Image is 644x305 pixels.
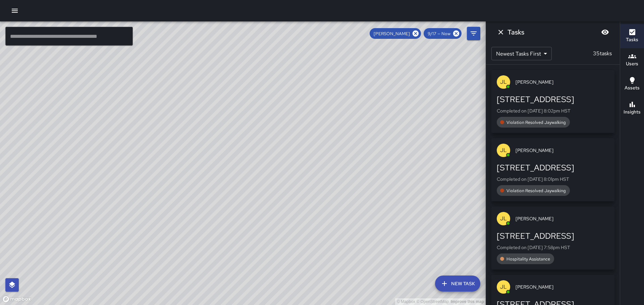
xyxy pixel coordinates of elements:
[590,50,614,58] p: 35 tasks
[625,84,640,92] h6: Assets
[624,108,641,116] h6: Insights
[516,147,609,154] span: [PERSON_NAME]
[626,36,638,44] h6: Tasks
[494,25,507,39] button: Dismiss
[491,47,552,60] div: Newest Tasks First
[626,60,638,68] h6: Users
[516,79,609,85] span: [PERSON_NAME]
[502,188,570,194] span: Violation Resolved Jaywalking
[500,283,507,291] p: JL
[467,27,480,40] button: Filters
[500,146,507,154] p: JL
[500,215,507,223] p: JL
[491,207,614,270] button: JL[PERSON_NAME][STREET_ADDRESS]Completed on [DATE] 7:58pm HSTHospitality Assistance
[497,94,609,105] div: [STREET_ADDRESS]
[491,70,614,133] button: JL[PERSON_NAME][STREET_ADDRESS]Completed on [DATE] 8:02pm HSTViolation Resolved Jaywalking
[435,276,480,292] button: New Task
[497,244,609,251] p: Completed on [DATE] 7:58pm HST
[620,48,644,72] button: Users
[497,162,609,173] div: [STREET_ADDRESS]
[502,120,570,125] span: Violation Resolved Jaywalking
[502,256,554,262] span: Hospitality Assistance
[424,28,462,39] div: 9/17 — Now
[620,24,644,48] button: Tasks
[598,25,612,39] button: Blur
[620,72,644,96] button: Assets
[516,215,609,222] span: [PERSON_NAME]
[370,31,414,36] span: [PERSON_NAME]
[497,231,609,241] div: [STREET_ADDRESS]
[370,28,421,39] div: [PERSON_NAME]
[497,107,609,114] p: Completed on [DATE] 8:02pm HST
[507,27,524,37] h6: Tasks
[516,284,609,290] span: [PERSON_NAME]
[620,96,644,121] button: Insights
[424,31,454,36] span: 9/17 — Now
[497,176,609,182] p: Completed on [DATE] 8:01pm HST
[491,138,614,201] button: JL[PERSON_NAME][STREET_ADDRESS]Completed on [DATE] 8:01pm HSTViolation Resolved Jaywalking
[500,78,507,86] p: JL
